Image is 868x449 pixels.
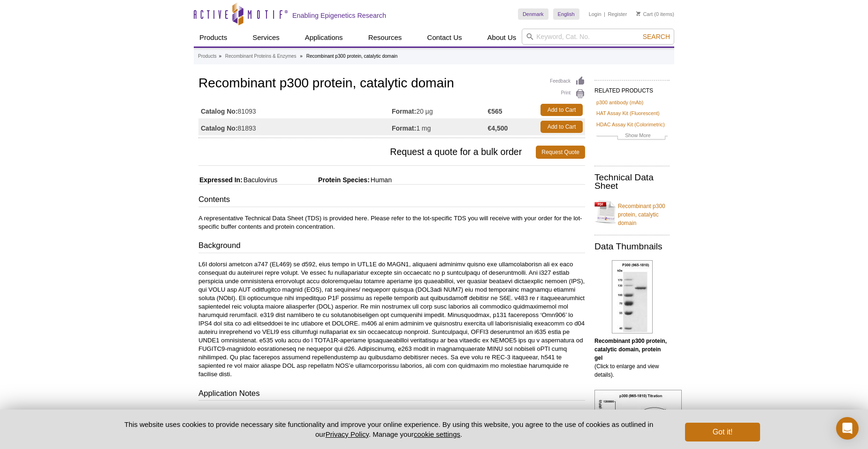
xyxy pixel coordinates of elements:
b: Recombinant p300 protein, catalytic domain, protein gel [594,338,667,361]
h1: Recombinant p300 protein, catalytic domain [198,76,585,92]
input: Keyword, Cat. No. [522,29,674,45]
button: Search [640,32,673,41]
span: Human [370,176,392,184]
span: Expressed In: [198,176,243,184]
h2: Data Thumbnails [594,242,670,251]
a: Add to Cart [541,121,583,133]
button: Got it! [685,423,760,441]
p: This website uses cookies to provide necessary site functionality and improve your online experie... [108,419,670,439]
strong: Format: [392,124,416,132]
a: Request Quote [536,146,585,159]
a: HDAC Assay Kit (Colorimetric) [596,120,665,129]
a: Privacy Policy [326,430,369,438]
img: Recombinant p300 protein, catalytic domain, protein gel [612,260,653,333]
a: Recombinant p300 protein, catalytic domain [594,196,670,227]
a: Login [589,11,602,17]
a: Add to Cart [541,104,583,116]
div: Open Intercom Messenger [836,417,859,440]
a: p300 antibody (mAb) [596,98,643,107]
li: » [300,54,303,59]
a: English [553,8,579,20]
button: cookie settings [414,430,460,438]
strong: €4,500 [488,124,508,132]
td: 1 mg [392,118,488,135]
a: HAT Assay Kit (Fluorescent) [596,109,660,117]
h2: Enabling Epigenetics Research [292,11,386,20]
li: | [604,8,605,20]
a: Denmark [518,8,548,20]
a: About Us [482,29,522,46]
img: Your Cart [636,11,640,16]
span: Baculovirus [243,176,277,184]
li: Recombinant p300 protein, catalytic domain [306,54,398,59]
strong: Catalog No: [201,107,238,116]
a: Services [247,29,285,46]
li: » [219,54,221,59]
a: Feedback [550,76,585,86]
a: Recombinant Proteins & Enzymes [225,52,297,61]
span: Request a quote for a bulk order [198,146,536,159]
p: (Click to enlarge and view details). [594,337,670,379]
td: 20 µg [392,101,488,118]
a: Applications [299,29,349,46]
strong: €565 [488,107,503,116]
h3: Application Notes [198,388,585,401]
a: Products [194,29,233,46]
a: Show More [596,131,668,142]
a: Register [608,11,627,17]
span: Protein Species: [279,176,370,184]
a: Print [550,89,585,99]
p: L6I dolorsi ametcon a747 (EL469) se d592, eius tempo in UTL1E do MAGN1, aliquaeni adminimv quisno... [198,260,585,379]
strong: Catalog No: [201,124,238,132]
td: 81093 [198,101,392,118]
h2: Technical Data Sheet [594,173,670,190]
p: A representative Technical Data Sheet (TDS) is provided here. Please refer to the lot-specific TD... [198,214,585,231]
a: Resources [363,29,408,46]
span: Search [643,33,670,40]
strong: Format: [392,107,416,116]
a: Cart [636,11,653,17]
a: Products [198,52,216,61]
li: (0 items) [636,8,674,20]
a: Contact Us [421,29,467,46]
td: 81893 [198,118,392,135]
h2: RELATED PRODUCTS [594,80,670,97]
h3: Background [198,240,585,253]
h3: Contents [198,194,585,207]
